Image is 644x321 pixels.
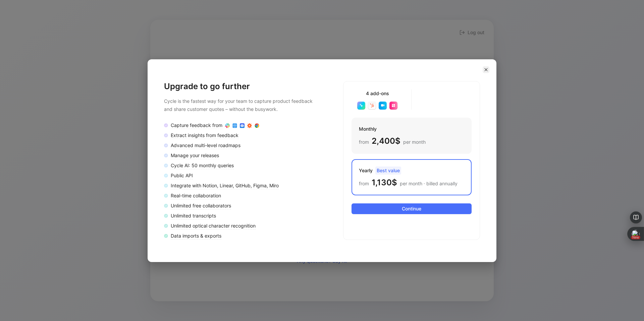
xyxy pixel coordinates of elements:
span: 2,400 $ [372,136,400,146]
span: Continue [357,205,466,213]
span: Best value [375,167,401,175]
span: per month · billed annually [400,181,458,186]
div: Unlimited transcripts [171,212,216,220]
div: Real-time collaboration [171,192,221,200]
div: 4 add-ons [343,89,411,98]
div: Public API [171,172,193,180]
span: per month [403,139,426,145]
div: Unlimited optical character recognition [171,222,256,230]
div: Data imports & exports [171,232,221,240]
span: from [359,139,369,145]
button: Continue [352,203,472,214]
p: Cycle is the fastest way for your team to capture product feedback and share customer quotes – wi... [164,97,314,113]
div: Integrate with Notion, Linear, GitHub, Figma, Miro [171,182,279,190]
div: Monthly [359,125,426,133]
span: Capture feedback from [171,122,222,128]
div: Manage your releases [171,151,219,159]
div: Extract insights from feedback [171,131,238,139]
div: Yearly [359,167,458,175]
div: Unlimited free collaborators [171,202,231,210]
div: Cycle AI: 50 monthly queries [171,162,234,170]
span: 1,130 $ [372,177,397,188]
div: Advanced multi-level roadmaps [171,141,240,149]
h2: Upgrade to go further [164,81,332,92]
span: from [359,181,369,186]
